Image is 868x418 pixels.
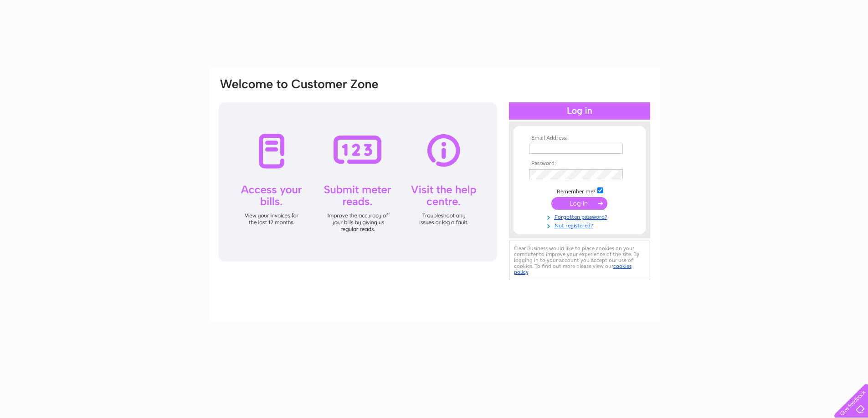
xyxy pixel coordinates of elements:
[551,197,607,210] input: Submit
[509,241,650,280] div: Clear Business would like to place cookies on your computer to improve your experience of the sit...
[527,186,632,195] td: Remember me?
[514,263,632,275] a: cookies policy
[529,221,632,229] a: Not registered?
[529,212,632,221] a: Forgotten password?
[527,135,632,141] th: Email Address:
[527,161,632,167] th: Password:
